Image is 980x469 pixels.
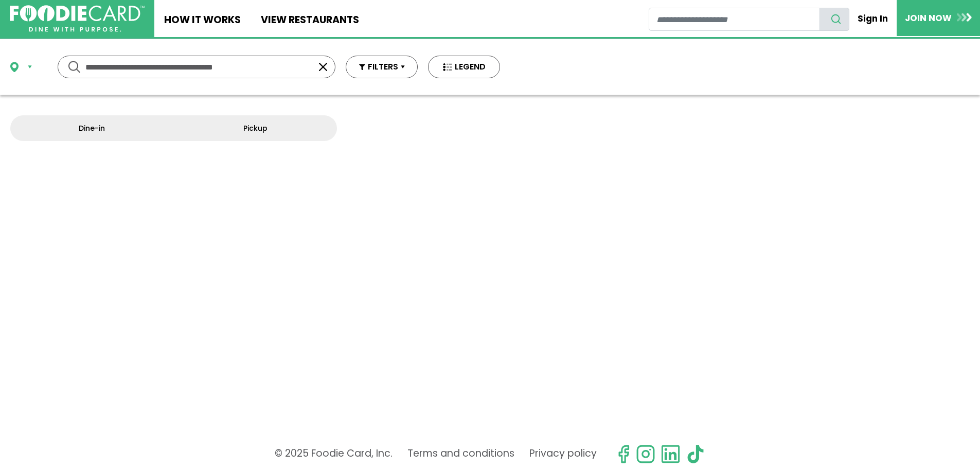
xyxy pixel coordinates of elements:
svg: check us out on facebook [614,444,633,464]
img: linkedin.svg [661,444,680,464]
a: Privacy policy [529,444,597,464]
p: © 2025 Foodie Card, Inc. [275,444,393,464]
img: FoodieCard; Eat, Drink, Save, Donate [10,5,145,32]
input: restaurant search [649,8,820,31]
a: Sign In [849,7,897,30]
img: tiktok.svg [686,444,705,464]
a: Terms and conditions [407,444,514,464]
button: search [819,8,849,31]
button: FILTERS [346,56,418,78]
a: Pickup [174,115,337,141]
a: Dine-in [10,115,174,141]
button: LEGEND [428,56,500,78]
